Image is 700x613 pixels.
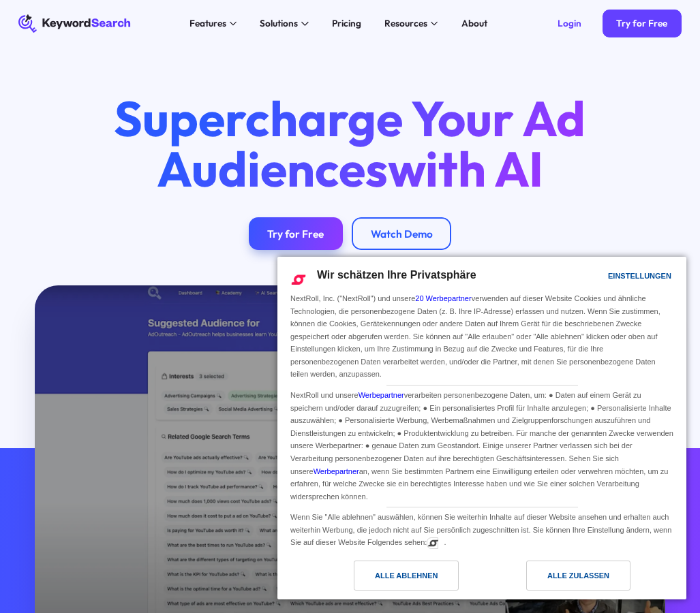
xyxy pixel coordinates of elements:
[371,227,433,240] div: Watch Demo
[388,138,543,200] span: with AI
[415,294,471,302] a: 20 Werbepartner
[359,391,404,399] a: Werbepartner
[93,93,607,194] h1: Supercharge Your Ad Audiences
[375,568,438,583] div: Alle ablehnen
[317,269,476,281] span: Wir schätzen Ihre Privatsphäre
[543,10,595,37] a: Login
[547,568,609,583] div: Alle zulassen
[384,16,427,31] div: Resources
[288,507,676,550] div: Wenn Sie "Alle ablehnen" auswählen, können Sie weiterhin Inhalte auf dieser Website ansehen und e...
[267,227,324,240] div: Try for Free
[482,561,678,597] a: Alle zulassen
[461,16,487,31] div: About
[584,265,617,290] a: Einstellungen
[616,18,667,29] div: Try for Free
[325,14,369,33] a: Pricing
[603,10,682,37] a: Try for Free
[249,217,343,250] a: Try for Free
[332,16,361,31] div: Pricing
[314,467,359,475] a: Werbepartner
[288,291,676,382] div: NextRoll, Inc. ("NextRoll") und unsere verwenden auf dieser Website Cookies und ähnliche Technolo...
[260,16,298,31] div: Solutions
[288,386,676,504] div: NextRoll und unsere verarbeiten personenbezogene Daten, um: ● Daten auf einem Gerät zu speichern ...
[558,18,581,29] div: Login
[189,16,226,31] div: Features
[454,14,494,33] a: About
[608,268,671,283] div: Einstellungen
[286,561,482,597] a: Alle ablehnen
